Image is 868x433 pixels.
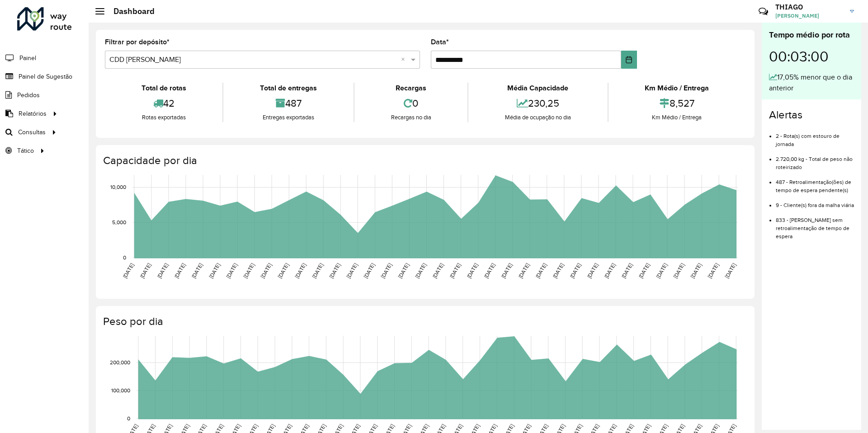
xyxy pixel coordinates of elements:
[466,262,479,279] text: [DATE]
[277,262,290,279] text: [DATE]
[127,415,130,421] text: 0
[431,262,444,279] text: [DATE]
[107,113,220,122] div: Rotas exportadas
[517,262,530,279] text: [DATE]
[672,262,685,279] text: [DATE]
[112,219,126,225] text: 5,000
[190,262,203,279] text: [DATE]
[345,262,359,279] text: [DATE]
[707,262,720,279] text: [DATE]
[769,41,854,72] div: 00:03:00
[586,262,599,279] text: [DATE]
[242,262,255,279] text: [DATE]
[19,53,36,63] span: Painel
[294,262,307,279] text: [DATE]
[311,262,324,279] text: [DATE]
[775,12,843,20] span: [PERSON_NAME]
[259,262,273,279] text: [DATE]
[357,94,465,113] div: 0
[225,262,238,279] text: [DATE]
[380,262,393,279] text: [DATE]
[611,113,743,122] div: Km Médio / Entrega
[534,262,547,279] text: [DATE]
[775,3,843,11] h3: THIAGO
[448,262,462,279] text: [DATE]
[431,37,449,47] label: Data
[122,262,135,279] text: [DATE]
[776,171,854,194] li: 487 - Retroalimentação(ões) de tempo de espera pendente(s)
[401,54,409,65] span: Clear all
[724,262,737,279] text: [DATE]
[611,83,743,94] div: Km Médio / Entrega
[19,109,47,118] span: Relatórios
[776,148,854,171] li: 2.720,00 kg - Total de peso não roteirizado
[208,262,221,279] text: [DATE]
[483,262,496,279] text: [DATE]
[105,37,170,47] label: Filtrar por depósito
[552,262,565,279] text: [DATE]
[776,209,854,240] li: 833 - [PERSON_NAME] sem retroalimentação de tempo de espera
[104,6,155,16] h2: Dashboard
[621,51,637,69] button: Choose Date
[471,113,605,122] div: Média de ocupação no dia
[471,94,605,113] div: 230,25
[363,262,376,279] text: [DATE]
[103,315,745,328] h4: Peso por dia
[226,83,351,94] div: Total de entregas
[414,262,427,279] text: [DATE]
[19,72,72,81] span: Painel de Sugestão
[620,262,633,279] text: [DATE]
[689,262,703,279] text: [DATE]
[18,127,46,137] span: Consultas
[611,94,743,113] div: 8,527
[107,94,220,113] div: 42
[776,125,854,148] li: 2 - Rota(s) com estouro de jornada
[776,194,854,209] li: 9 - Cliente(s) fora da malha viária
[17,90,40,100] span: Pedidos
[110,359,130,365] text: 200,000
[637,262,651,279] text: [DATE]
[107,83,220,94] div: Total de rotas
[110,184,126,190] text: 10,000
[111,387,130,393] text: 100,000
[139,262,152,279] text: [DATE]
[328,262,341,279] text: [DATE]
[754,2,773,21] a: Contato Rápido
[357,113,465,122] div: Recargas no dia
[471,83,605,94] div: Média Capacidade
[173,262,186,279] text: [DATE]
[569,262,582,279] text: [DATE]
[655,262,668,279] text: [DATE]
[17,146,34,155] span: Tático
[156,262,169,279] text: [DATE]
[103,154,745,167] h4: Capacidade por dia
[123,254,126,260] text: 0
[500,262,513,279] text: [DATE]
[769,108,854,122] h4: Alertas
[603,262,616,279] text: [DATE]
[226,94,351,113] div: 487
[769,72,854,94] div: 17,05% menor que o dia anterior
[397,262,410,279] text: [DATE]
[226,113,351,122] div: Entregas exportadas
[769,29,854,41] div: Tempo médio por rota
[357,83,465,94] div: Recargas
